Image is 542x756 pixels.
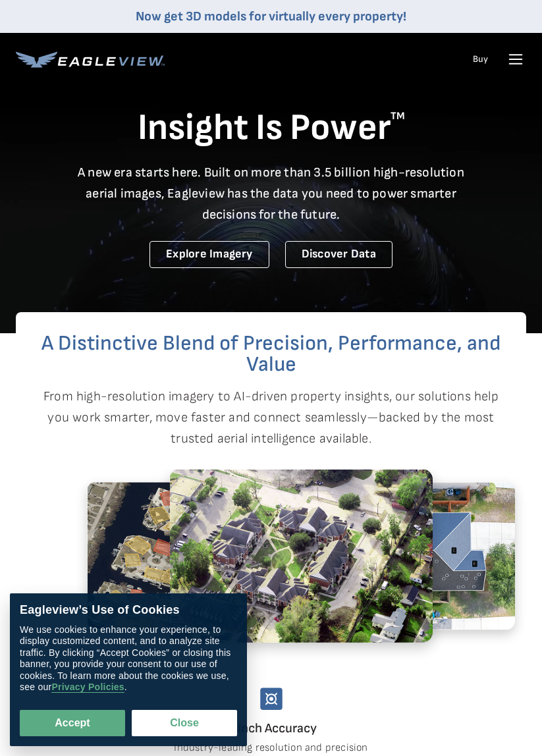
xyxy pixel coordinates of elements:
[149,241,269,268] a: Explore Imagery
[473,53,488,65] a: Buy
[136,9,406,24] a: Now get 3D models for virtually every property!
[291,482,515,630] img: 2.2.png
[20,603,237,618] div: Eagleview’s Use of Cookies
[16,743,526,753] p: Industry-leading resolution and precision
[51,682,124,693] a: Privacy Policies
[391,110,405,122] sup: TM
[20,710,125,736] button: Accept
[260,688,283,710] img: unmatched-accuracy.svg
[16,105,526,151] h1: Insight Is Power
[16,333,526,375] h2: A Distinctive Blend of Precision, Performance, and Value
[20,624,237,693] div: We use cookies to enhance your experience, to display customized content, and to analyze site tra...
[285,241,393,268] a: Discover Data
[16,386,526,449] p: From high-resolution imagery to AI-driven property insights, our solutions help you work smarter,...
[132,710,237,736] button: Close
[70,162,473,225] p: A new era starts here. Built on more than 3.5 billion high-resolution aerial images, Eagleview ha...
[16,718,526,739] h4: 1-Inch Accuracy
[169,469,433,643] img: 1.2.png
[87,482,311,630] img: 5.2.png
